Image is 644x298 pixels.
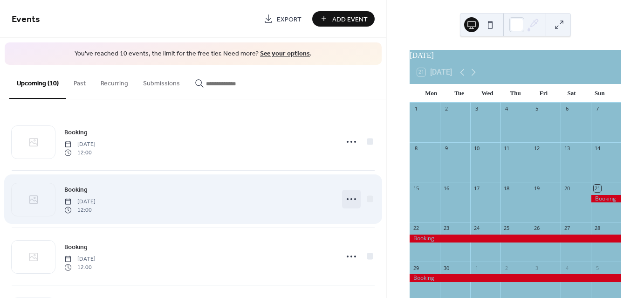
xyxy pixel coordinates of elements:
[534,185,541,192] div: 19
[64,242,88,252] span: Booking
[594,225,601,232] div: 28
[534,145,541,152] div: 12
[93,65,136,98] button: Recurring
[257,11,308,27] a: Export
[64,255,96,263] span: [DATE]
[445,84,473,103] div: Tue
[563,264,570,271] div: 4
[9,65,66,99] button: Upcoming (10)
[412,225,419,232] div: 22
[410,235,621,243] div: Booking
[443,185,450,192] div: 16
[410,50,621,61] div: [DATE]
[503,264,510,271] div: 2
[473,264,480,271] div: 1
[563,145,570,152] div: 13
[563,185,570,192] div: 20
[136,65,187,98] button: Submissions
[443,145,450,152] div: 9
[503,145,510,152] div: 11
[64,140,96,148] span: [DATE]
[534,264,541,271] div: 3
[64,263,96,272] span: 12:00
[473,145,480,152] div: 10
[503,185,510,192] div: 18
[529,84,557,103] div: Fri
[503,105,510,112] div: 4
[473,225,480,232] div: 24
[64,127,88,137] span: Booking
[412,264,419,271] div: 29
[594,185,601,192] div: 21
[594,145,601,152] div: 14
[64,149,96,157] span: 12:00
[410,274,621,282] div: Booking
[64,185,88,194] span: Booking
[64,184,88,195] a: Booking
[12,10,40,28] span: Events
[534,105,541,112] div: 5
[563,105,570,112] div: 6
[557,84,585,103] div: Sat
[594,105,601,112] div: 7
[534,225,541,232] div: 26
[594,264,601,271] div: 5
[417,84,445,103] div: Mon
[412,145,419,152] div: 8
[412,105,419,112] div: 1
[260,48,310,60] a: See your options
[277,14,301,24] span: Export
[473,84,501,103] div: Wed
[443,264,450,271] div: 30
[503,225,510,232] div: 25
[66,65,93,98] button: Past
[501,84,529,103] div: Thu
[64,242,88,252] a: Booking
[473,105,480,112] div: 3
[64,206,96,215] span: 12:00
[443,225,450,232] div: 23
[473,185,480,192] div: 17
[563,225,570,232] div: 27
[586,84,614,103] div: Sun
[591,195,621,203] div: Booking
[443,105,450,112] div: 2
[412,185,419,192] div: 15
[14,49,372,59] span: You've reached 10 events, the limit for the free tier. Need more? .
[64,127,88,138] a: Booking
[64,197,96,206] span: [DATE]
